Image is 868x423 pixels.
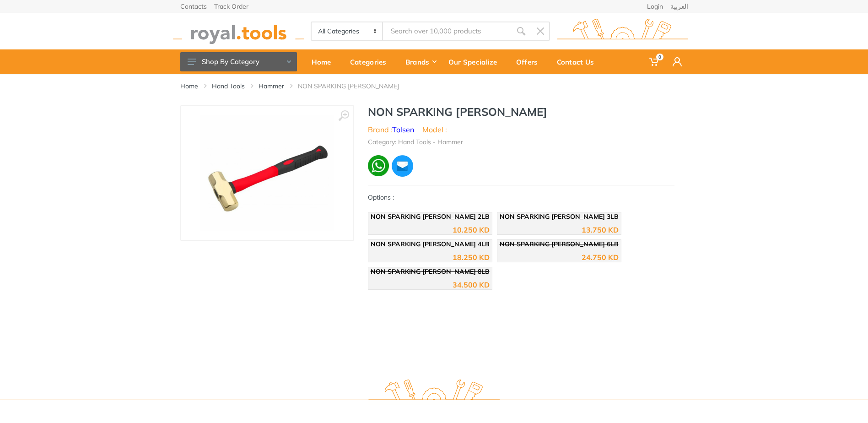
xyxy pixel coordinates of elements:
a: Categories [344,49,399,74]
li: Brand : [368,124,414,135]
div: Brands [399,52,442,71]
a: Home [305,49,344,74]
img: royal.tools Logo [173,19,304,44]
li: Category: Hand Tools - Hammer [368,137,463,147]
a: Hammer [259,81,284,91]
a: NON SPARKING [PERSON_NAME] 3LB 13.750 KD [497,212,621,235]
a: Track Order [214,3,248,10]
button: Shop By Category [180,52,297,71]
a: Login [647,3,663,10]
a: Hand Tools [212,81,245,91]
div: Options : [368,193,674,294]
a: NON SPARKING [PERSON_NAME] 8LB 34.500 KD [368,267,492,290]
img: royal.tools Logo [368,380,500,405]
select: Category [312,22,383,40]
a: 0 [643,49,666,74]
a: NON SPARKING [PERSON_NAME] 6LB 24.750 KD [497,239,621,262]
a: Tolsen [392,125,414,134]
div: Contact Us [550,52,607,71]
img: royal.tools Logo [557,19,688,44]
input: Site search [383,22,511,41]
li: Model : [422,124,447,135]
div: Our Specialize [442,52,510,71]
span: NON SPARKING [PERSON_NAME] 2LB [371,212,490,221]
img: wa.webp [368,155,389,176]
img: Royal Tools - NON SPARKING SLEDGE HAMMER [200,115,334,231]
a: Our Specialize [442,49,510,74]
div: Offers [510,52,550,71]
a: NON SPARKING [PERSON_NAME] 4LB 18.250 KD [368,239,492,262]
span: NON SPARKING [PERSON_NAME] 3LB [500,212,619,221]
a: Offers [510,49,550,74]
div: 24.750 KD [582,254,619,261]
span: 0 [656,54,663,60]
a: العربية [670,3,688,10]
img: ma.webp [391,154,414,178]
span: NON SPARKING [PERSON_NAME] 4LB [371,240,490,248]
div: 13.750 KD [582,226,619,233]
li: NON SPARKING [PERSON_NAME] [298,81,413,91]
div: Home [305,52,344,71]
span: NON SPARKING [PERSON_NAME] 8LB [371,267,490,276]
div: 34.500 KD [453,281,490,288]
a: Contacts [180,3,207,10]
div: 18.250 KD [453,254,490,261]
span: NON SPARKING [PERSON_NAME] 6LB [500,240,619,248]
div: Categories [344,52,399,71]
nav: breadcrumb [180,81,688,91]
a: Home [180,81,198,91]
div: 10.250 KD [453,226,490,233]
a: Contact Us [550,49,607,74]
h1: NON SPARKING [PERSON_NAME] [368,105,674,119]
a: NON SPARKING [PERSON_NAME] 2LB 10.250 KD [368,212,492,235]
